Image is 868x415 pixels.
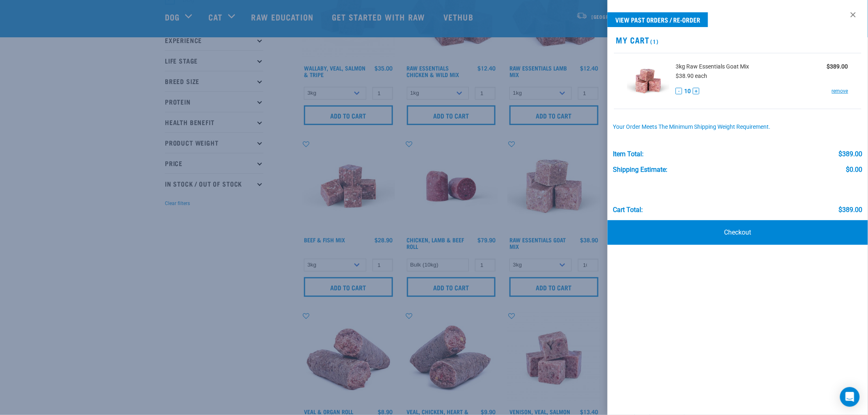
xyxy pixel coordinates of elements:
[827,63,848,70] strong: $389.00
[676,88,682,94] button: -
[649,40,659,43] span: (1)
[840,387,860,407] div: Open Intercom Messenger
[684,87,691,96] span: 10
[693,88,699,94] button: +
[608,12,708,27] a: View past orders / re-order
[838,206,862,214] div: $389.00
[838,150,862,158] div: $389.00
[613,166,668,173] div: Shipping Estimate:
[613,206,643,214] div: Cart total:
[676,73,707,79] span: $38.90 each
[676,62,749,71] span: 3kg Raw Essentials Goat Mix
[627,60,669,102] img: Raw Essentials Goat Mix
[608,35,868,45] h2: My Cart
[608,220,868,245] a: Checkout
[832,87,848,95] a: remove
[613,124,863,130] div: Your order meets the minimum shipping weight requirement.
[613,150,644,158] div: Item Total:
[846,166,862,173] div: $0.00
